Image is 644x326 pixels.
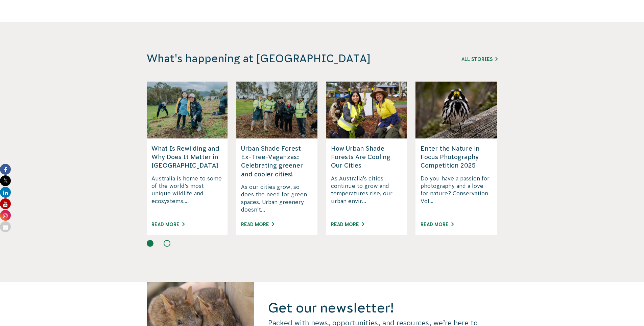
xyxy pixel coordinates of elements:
[331,175,402,214] p: As Australia’s cities continue to grow and temperatures rise, our urban envir...
[268,299,497,317] h2: Get our newsletter!
[147,52,406,65] h3: What's happening at [GEOGRAPHIC_DATA]
[461,57,498,62] a: All Stories
[151,144,223,170] h5: What Is Rewilding and Why Does It Matter in [GEOGRAPHIC_DATA]
[241,183,312,214] p: As our cities grow, so does the need for green spaces. Urban greenery doesn’t...
[241,144,312,178] h5: Urban Shade Forest Ex-Tree-Vaganzas: Celebrating greener and cooler cities!
[241,222,274,227] a: Read More
[421,222,454,227] a: Read More
[421,175,492,214] p: Do you have a passion for photography and a love for nature? Conservation Vol...
[331,222,364,227] a: Read More
[331,144,402,170] h5: How Urban Shade Forests Are Cooling Our Cities
[421,144,492,170] h5: Enter the Nature in Focus Photography Competition 2025
[151,175,223,214] p: Australia is home to some of the world’s most unique wildlife and ecosystems....
[151,222,185,227] a: Read More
